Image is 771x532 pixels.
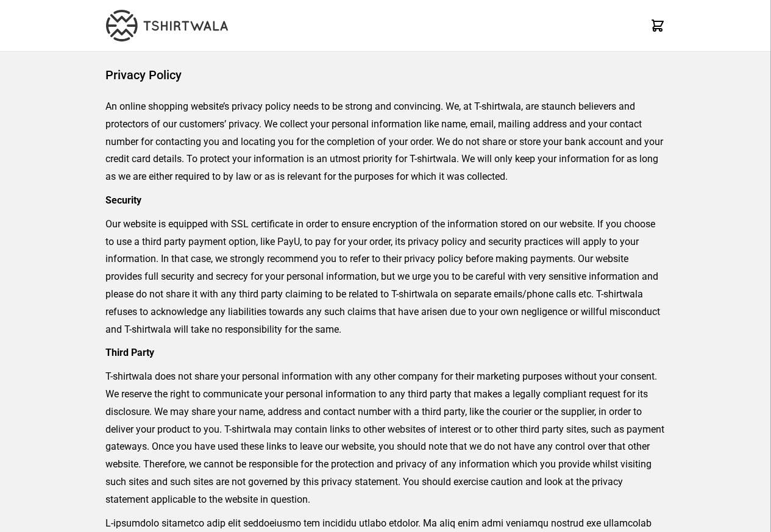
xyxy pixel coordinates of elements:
[105,194,141,206] strong: Security
[105,368,666,508] p: T-shirtwala does not share your personal information with any other company for their marketing p...
[105,347,154,358] strong: Third Party
[105,216,666,339] p: Our website is equipped with SSL certificate in order to ensure encryption of the information sto...
[106,10,228,41] img: TW-LOGO-400-104.png
[105,98,666,186] p: An online shopping website’s privacy policy needs to be strong and convincing. We, at T-shirtwala...
[105,66,666,83] h1: Privacy Policy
